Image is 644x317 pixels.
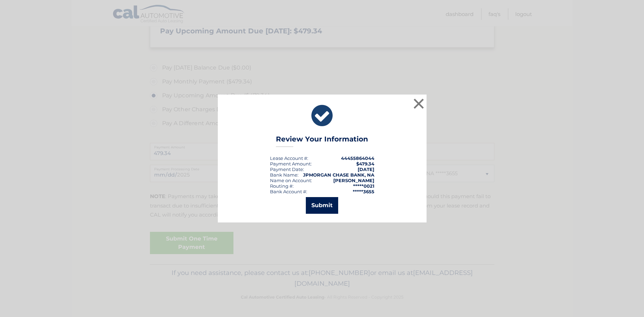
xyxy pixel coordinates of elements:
[270,172,299,178] div: Bank Name:
[358,166,374,172] span: [DATE]
[412,97,426,111] button: ×
[333,178,374,183] strong: [PERSON_NAME]
[270,166,303,172] span: Payment Date
[341,155,374,161] strong: 44455864044
[356,161,374,166] span: $479.34
[270,189,307,194] div: Bank Account #:
[270,183,294,189] div: Routing #:
[306,197,338,214] button: Submit
[270,155,308,161] div: Lease Account #:
[303,172,374,178] strong: JPMORGAN CHASE BANK, NA
[270,178,312,183] div: Name on Account:
[270,166,304,172] div: :
[270,161,312,166] div: Payment Amount:
[276,135,368,147] h3: Review Your Information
